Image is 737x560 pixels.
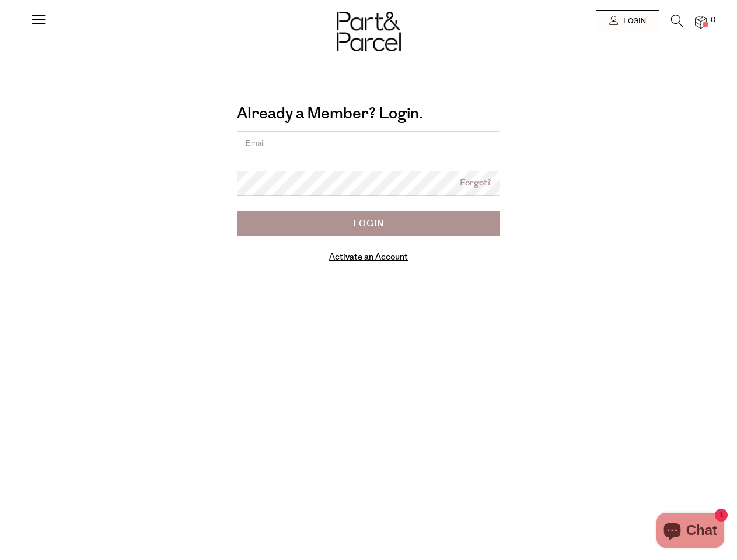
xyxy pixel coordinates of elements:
[237,100,423,127] a: Already a Member? Login.
[695,16,707,28] a: 0
[237,131,500,156] input: Email
[596,10,659,32] a: Login
[460,177,491,190] a: Forgot?
[620,16,646,26] span: Login
[237,211,500,236] input: Login
[337,12,401,51] img: Part&Parcel
[708,15,718,26] span: 0
[653,513,728,551] inbox-online-store-chat: Shopify online store chat
[329,251,408,263] a: Activate an Account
